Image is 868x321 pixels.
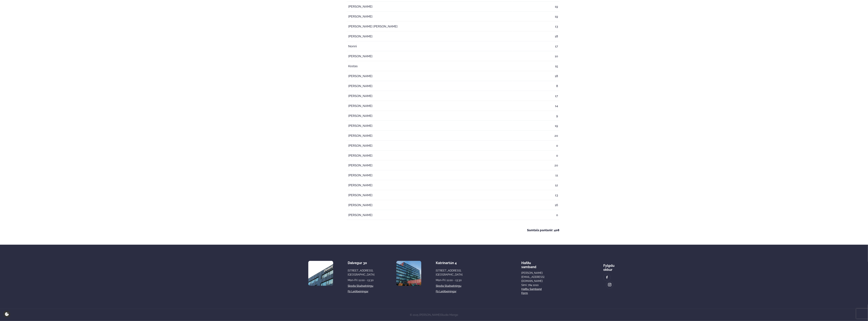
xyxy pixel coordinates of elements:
[347,81,512,91] td: [PERSON_NAME]
[347,52,512,61] td: [PERSON_NAME]
[347,32,512,41] td: [PERSON_NAME]
[347,61,512,71] td: Kostas
[512,171,559,180] td: 11
[436,261,463,265] div: Katrínartún 4
[512,200,559,210] td: 16
[512,22,559,31] td: 13
[348,261,374,265] div: Dalvegur 30
[512,181,559,190] td: 12
[347,101,512,111] td: [PERSON_NAME]
[348,290,368,294] a: Fá leiðbeiningar
[603,274,611,281] a: image alt
[606,281,613,288] a: image alt
[441,313,458,316] a: Studio Mango
[521,283,545,287] p: Sími: 784 1010
[512,131,559,141] td: 20
[436,269,463,277] div: [STREET_ADDRESS], [GEOGRAPHIC_DATA]
[436,278,463,282] div: Mon-Fri: 11:00 - 13:30
[347,121,512,131] td: [PERSON_NAME]
[603,261,614,272] div: Fylgdu okkur
[347,12,512,21] td: [PERSON_NAME]
[308,261,333,286] img: image alt
[521,271,545,283] a: [PERSON_NAME][EMAIL_ADDRESS][DOMAIN_NAME]
[347,91,512,101] td: [PERSON_NAME]
[436,290,456,294] a: Fá leiðbeiningar
[347,190,512,200] td: [PERSON_NAME]
[512,61,559,71] td: 15
[3,311,10,318] a: Cookie settings
[347,42,512,51] td: Nonni
[436,284,461,288] a: Skoða staðsetningu
[521,258,536,269] span: Hafðu samband
[512,111,559,121] td: 9
[348,278,374,282] div: Mon-Fri: 11:00 - 13:30
[347,171,512,180] td: [PERSON_NAME]
[512,190,559,200] td: 13
[347,71,512,81] td: [PERSON_NAME]
[347,131,512,141] td: [PERSON_NAME]
[396,261,421,286] img: image alt
[347,200,512,210] td: [PERSON_NAME]
[512,151,559,160] td: 0
[512,91,559,101] td: 17
[347,151,512,160] td: [PERSON_NAME]
[512,121,559,131] td: 19
[512,210,559,220] td: 0
[512,161,559,170] td: 20
[347,2,512,11] td: [PERSON_NAME]
[512,2,559,11] td: 19
[512,12,559,21] td: 19
[348,269,374,277] div: [STREET_ADDRESS], [GEOGRAPHIC_DATA]
[512,101,559,111] td: 14
[512,141,559,151] td: 0
[347,161,512,170] td: [PERSON_NAME]
[410,313,458,316] span: © 2025 [PERSON_NAME]
[512,81,559,91] td: 8
[347,210,512,220] td: [PERSON_NAME]
[347,22,512,31] td: [PERSON_NAME] [PERSON_NAME]
[348,284,373,288] a: Skoða staðsetningu
[521,287,545,295] a: Hafðu samband form
[605,276,609,279] img: image alt
[347,111,512,121] td: [PERSON_NAME]
[608,283,612,287] img: image alt
[512,52,559,61] td: 10
[347,141,512,151] td: [PERSON_NAME]
[347,181,512,190] td: [PERSON_NAME]
[512,42,559,51] td: 17
[512,71,559,81] td: 18
[512,32,559,41] td: 18
[527,228,559,232] strong: Samtals pantanir: 408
